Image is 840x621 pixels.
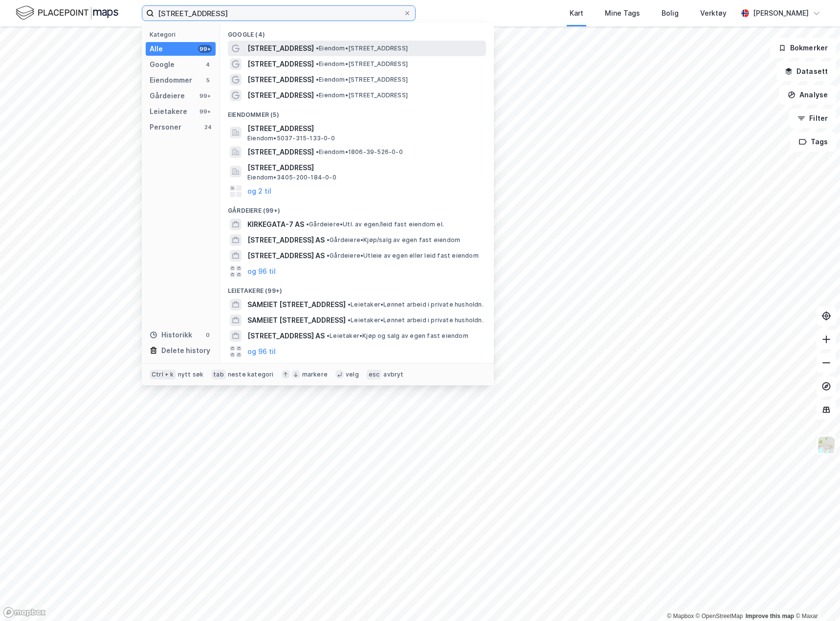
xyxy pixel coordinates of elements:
[247,266,276,277] button: og 96 til
[220,279,494,297] div: Leietakere (99+)
[316,148,319,155] span: •
[316,91,319,99] span: •
[161,345,210,356] div: Delete history
[220,359,494,377] div: Personer (24)
[150,370,176,379] div: Ctrl + k
[779,85,836,105] button: Analyse
[605,7,640,19] div: Mine Tags
[247,185,271,197] button: og 2 til
[316,76,408,84] span: Eiendom • [STREET_ADDRESS]
[150,106,187,117] div: Leietakere
[150,74,192,86] div: Eiendommer
[316,148,403,156] span: Eiendom • 1806-39-526-0-0
[791,574,840,621] iframe: Chat Widget
[247,58,314,70] span: [STREET_ADDRESS]
[383,371,403,378] div: avbryt
[220,103,494,121] div: Eiendommer (5)
[770,38,836,58] button: Bokmerker
[746,613,794,620] a: Improve this map
[316,60,408,68] span: Eiendom • [STREET_ADDRESS]
[791,574,840,621] div: Kontrollprogram for chat
[776,62,836,81] button: Datasett
[204,61,212,68] div: 4
[247,174,336,181] span: Eiendom • 3405-200-184-0-0
[316,44,319,52] span: •
[150,121,181,133] div: Personer
[247,134,335,142] span: Eiendom • 5037-315-133-0-0
[346,371,359,378] div: velg
[150,43,163,55] div: Alle
[204,331,212,339] div: 0
[247,299,346,310] span: SAMEIET [STREET_ADDRESS]
[570,7,583,19] div: Kart
[316,44,408,52] span: Eiendom • [STREET_ADDRESS]
[154,6,403,21] input: Søk på adresse, matrikkel, gårdeiere, leietakere eller personer
[667,613,694,620] a: Mapbox
[150,59,175,70] div: Google
[247,43,314,54] span: [STREET_ADDRESS]
[348,301,484,309] span: Leietaker • Lønnet arbeid i private husholdn.
[327,332,468,340] span: Leietaker • Kjøp og salg av egen fast eiendom
[247,314,346,326] span: SAMEIET [STREET_ADDRESS]
[791,132,836,152] button: Tags
[3,607,46,618] a: Mapbox homepage
[204,76,212,84] div: 5
[367,370,382,379] div: esc
[247,346,276,357] button: og 96 til
[327,236,460,244] span: Gårdeiere • Kjøp/salg av egen fast eiendom
[316,76,319,83] span: •
[662,7,679,19] div: Bolig
[302,371,328,378] div: markere
[306,221,309,228] span: •
[348,316,351,324] span: •
[247,74,314,86] span: [STREET_ADDRESS]
[306,221,444,228] span: Gårdeiere • Utl. av egen/leid fast eiendom el.
[247,250,325,262] span: [STREET_ADDRESS] AS
[348,316,484,324] span: Leietaker • Lønnet arbeid i private husholdn.
[327,252,479,260] span: Gårdeiere • Utleie av egen eller leid fast eiendom
[247,123,482,134] span: [STREET_ADDRESS]
[327,236,330,244] span: •
[211,370,226,379] div: tab
[700,7,727,19] div: Verktøy
[247,89,314,101] span: [STREET_ADDRESS]
[198,45,212,53] div: 99+
[198,92,212,100] div: 99+
[789,109,836,128] button: Filter
[327,252,330,259] span: •
[228,371,274,378] div: neste kategori
[247,146,314,158] span: [STREET_ADDRESS]
[817,436,836,454] img: Z
[198,108,212,115] div: 99+
[16,4,118,22] img: logo.f888ab2527a4732fd821a326f86c7f29.svg
[753,7,809,19] div: [PERSON_NAME]
[220,23,494,41] div: Google (4)
[348,301,351,308] span: •
[178,371,204,378] div: nytt søk
[247,234,325,246] span: [STREET_ADDRESS] AS
[247,219,304,230] span: KIRKEGATA-7 AS
[150,31,216,38] div: Kategori
[327,332,330,339] span: •
[696,613,743,620] a: OpenStreetMap
[247,162,482,174] span: [STREET_ADDRESS]
[204,123,212,131] div: 24
[316,60,319,67] span: •
[247,330,325,342] span: [STREET_ADDRESS] AS
[316,91,408,99] span: Eiendom • [STREET_ADDRESS]
[150,90,185,102] div: Gårdeiere
[150,329,192,341] div: Historikk
[220,199,494,217] div: Gårdeiere (99+)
